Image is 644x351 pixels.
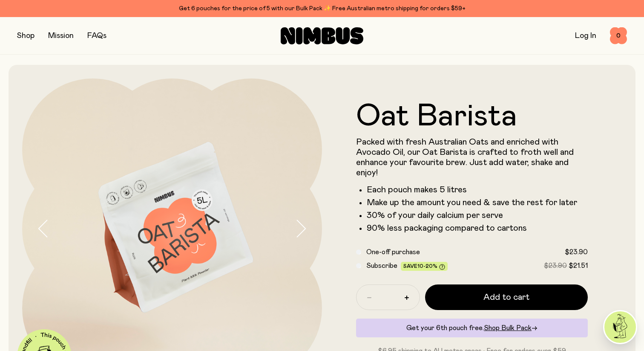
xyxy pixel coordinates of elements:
[483,291,529,303] span: Add to cart
[356,101,588,132] h1: Oat Barista
[403,264,445,270] span: Save
[425,284,588,310] button: Add to cart
[48,32,74,40] a: Mission
[575,32,596,40] a: Log In
[565,249,588,255] span: $23.90
[569,262,588,269] span: $21.51
[367,210,588,220] li: 30% of your daily calcium per serve
[356,137,588,178] p: Packed with fresh Australian Oats and enriched with Avocado Oil, our Oat Barista is crafted to fr...
[484,325,532,331] span: Shop Bulk Pack
[604,311,636,343] img: agent
[87,32,106,40] a: FAQs
[367,185,588,195] li: Each pouch makes 5 litres
[367,197,588,208] li: Make up the amount you need & save the rest for later
[367,223,588,233] li: 90% less packaging compared to cartons
[366,249,420,255] span: One-off purchase
[356,319,588,337] div: Get your 6th pouch free.
[17,3,627,14] div: Get 6 pouches for the price of 5 with our Bulk Pack ✨ Free Australian metro shipping for orders $59+
[544,262,567,269] span: $23.90
[484,325,538,331] a: Shop Bulk Pack→
[610,27,627,44] button: 0
[366,262,397,269] span: Subscribe
[417,264,437,269] span: 10-20%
